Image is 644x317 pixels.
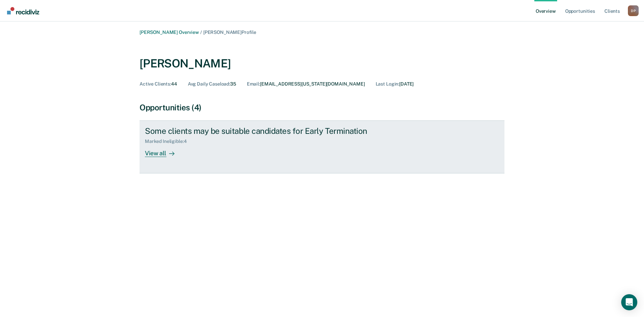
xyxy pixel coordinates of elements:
a: Some clients may be suitable candidates for Early TerminationMarked Ineligible:4View all [140,120,504,173]
div: D P [628,5,639,16]
a: [PERSON_NAME] Overview [140,30,199,35]
div: [DATE] [376,81,414,87]
div: 44 [140,81,177,87]
img: Recidiviz [7,7,39,14]
div: View all [145,144,182,157]
div: 35 [188,81,236,87]
button: Profile dropdown button [628,5,639,16]
span: Active Clients : [140,81,171,87]
div: Some clients may be suitable candidates for Early Termination [145,126,380,136]
span: [PERSON_NAME] Profile [203,30,256,35]
span: / [199,30,203,35]
div: [EMAIL_ADDRESS][US_STATE][DOMAIN_NAME] [247,81,365,87]
div: [PERSON_NAME] [140,57,231,70]
div: Marked Ineligible : 4 [145,139,192,144]
span: Last Login : [376,81,399,87]
span: Email : [247,81,260,87]
div: Open Intercom Messenger [621,294,637,310]
span: Avg Daily Caseload : [188,81,230,87]
div: Opportunities (4) [140,103,504,112]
